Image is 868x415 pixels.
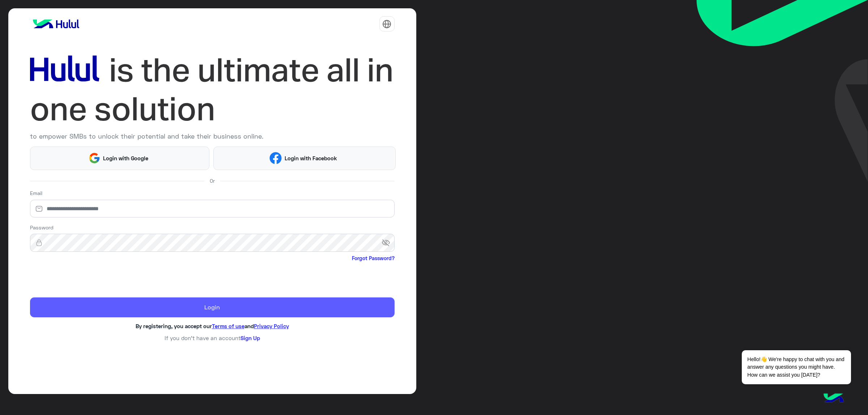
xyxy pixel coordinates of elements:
h6: If you don’t have an account [30,335,395,341]
img: lock [30,239,48,246]
a: Forgot Password? [352,254,395,262]
span: By registering, you accept our [136,323,212,329]
span: Or [210,177,215,185]
img: hululLoginTitle_EN.svg [30,51,395,129]
span: and [244,323,254,329]
button: Login [30,297,395,318]
iframe: reCAPTCHA [30,264,140,292]
img: Facebook [269,152,282,164]
span: visibility_off [382,236,395,249]
img: email [30,205,48,212]
a: Sign Up [241,335,260,341]
span: Login with Facebook [282,154,340,162]
img: hulul-logo.png [821,386,846,411]
button: Login with Facebook [213,147,396,170]
button: Login with Google [30,147,210,170]
label: Email [30,189,42,197]
img: logo [30,17,82,31]
span: Login with Google [101,154,151,162]
span: Hello!👋 We're happy to chat with you and answer any questions you might have. How can we assist y... [742,350,851,384]
a: Terms of use [212,323,244,329]
p: to empower SMBs to unlock their potential and take their business online. [30,131,395,141]
a: Privacy Policy [254,323,289,329]
label: Password [30,224,54,231]
img: Google [88,152,101,164]
img: tab [382,20,391,29]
